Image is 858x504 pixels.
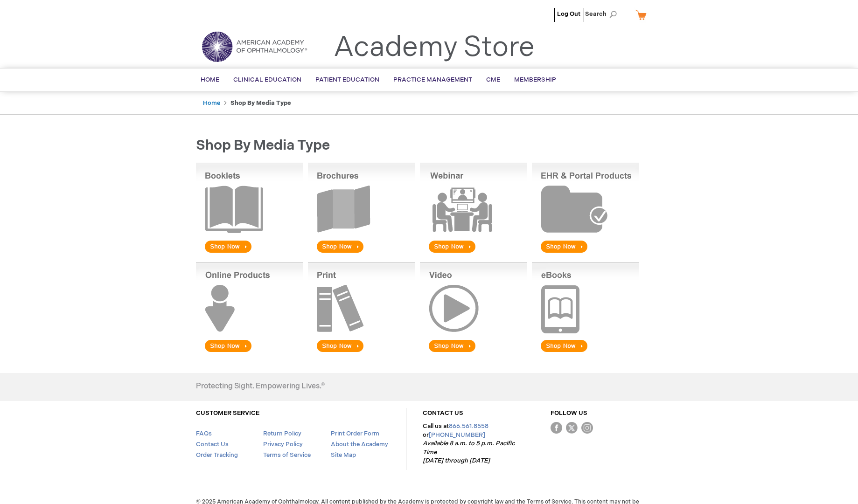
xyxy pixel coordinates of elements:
a: Video [420,348,527,356]
em: Available 8 a.m. to 5 p.m. Pacific Time [DATE] through [DATE] [423,440,515,464]
span: Shop by Media Type [196,137,330,154]
a: CONTACT US [423,409,463,417]
a: Contact Us [196,441,229,448]
a: FAQs [196,430,212,437]
a: Site Map [331,451,356,459]
a: Terms of Service [263,451,311,459]
img: instagram [581,422,593,434]
strong: Shop by Media Type [230,99,291,107]
img: Video [420,262,527,354]
a: Return Policy [263,430,301,437]
h4: Protecting Sight. Empowering Lives.® [196,382,325,391]
img: Facebook [551,422,562,434]
a: CUSTOMER SERVICE [196,409,259,417]
span: CME [486,76,500,83]
a: Online Products [196,348,303,356]
span: Practice Management [393,76,472,83]
a: Log Out [557,10,580,18]
img: Print [308,262,415,354]
a: eBook [532,348,639,356]
a: Order Tracking [196,451,238,459]
a: Booklets [196,249,303,256]
a: Webinar [420,249,527,256]
a: Print Order Form [331,430,379,437]
span: Membership [514,76,556,83]
a: Academy Store [334,31,535,64]
a: [PHONE_NUMBER] [429,431,485,439]
a: 866.561.8558 [449,422,488,430]
span: Search [585,5,621,23]
a: Privacy Policy [263,441,303,448]
span: Patient Education [315,76,379,83]
img: eBook [532,262,639,354]
img: EHR & Portal Products [532,163,639,255]
a: Home [203,99,220,107]
img: Twitter [566,422,578,434]
a: Brochures [308,249,415,256]
a: EHR & Portal Products [532,249,639,256]
p: Call us at or [423,422,517,465]
span: Home [201,76,219,83]
a: About the Academy [331,441,388,448]
a: FOLLOW US [551,409,587,417]
img: Online [196,262,303,354]
img: Webinar [420,163,527,255]
img: Booklets [196,163,303,255]
a: Print [308,348,415,356]
span: Clinical Education [233,76,301,83]
img: Brochures [308,163,415,255]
